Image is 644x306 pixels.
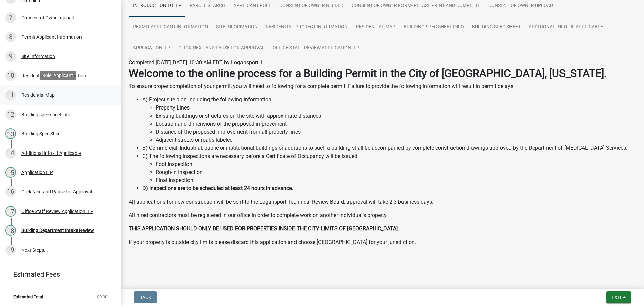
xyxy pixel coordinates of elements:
div: Building Department Intake Review [21,228,94,233]
div: 14 [5,148,16,159]
li: Final Inspection [156,176,636,184]
button: Back [134,291,157,303]
p: To ensure proper completion of your permit, you will need to following for a complete permit. Fai... [129,82,636,90]
span: Completed [DATE][DATE] 10:30 AM EDT by Logansport 1 [129,59,263,66]
div: Site Information [21,54,55,59]
div: Additional Info - If Applicable [21,151,81,156]
li: Adjacent streets or roads labeled [156,136,636,144]
div: 16 [5,186,16,197]
strong: Welcome to the online process for a Building Permit in the City of [GEOGRAPHIC_DATA], [US_STATE]. [129,67,607,80]
span: $0.00 [97,295,107,299]
div: 13 [5,128,16,139]
div: Application ILP [21,170,53,175]
li: B) Commercial, Industrial, public or institutional buildings or additions to such a building shal... [142,144,636,152]
li: Location and dimensions of the proposed improvement [156,120,636,128]
a: Building Spec Sheet [468,16,525,38]
li: Distance of the proposed improvement from all property lines [156,128,636,136]
a: Residential Map [352,16,399,38]
span: Exit [612,295,622,300]
strong: THIS APPLICATION SHOULD ONLY BE USED FOR PROPERTIES INSIDE THE CITY LIMITS OF [GEOGRAPHIC_DATA]. [129,225,399,232]
div: Office Staff Review Application ILP [21,209,93,214]
div: Consent of Owner upload [21,15,74,20]
a: Office Staff Review Application ILP [269,38,363,59]
a: Building spec sheet info [399,16,468,38]
a: Click Next and Pause for Approval [174,38,269,59]
div: Residential Project Information [21,73,86,78]
span: Estimated Total [13,295,43,299]
a: Residential Project Information [262,16,352,38]
div: Role: Applicant [40,71,76,80]
div: 10 [5,70,16,81]
li: Existing buildings or structures on the site with approximate distances [156,112,636,120]
li: Rough-In Inspection [156,168,636,176]
div: Building Spec Sheet [21,131,62,136]
div: 15 [5,167,16,178]
p: If your property is outside city limits please discard this application and choose [GEOGRAPHIC_DA... [129,238,636,246]
div: Permit Applicant Information [21,35,82,39]
li: Property Lines [156,104,636,112]
div: Click Next and Pause for Approval [21,189,92,194]
div: 8 [5,32,16,42]
div: 12 [5,109,16,120]
li: Foot Inspection [156,160,636,168]
div: Building spec sheet info [21,112,70,117]
div: 19 [5,245,16,255]
div: 7 [5,12,16,23]
p: All hired contractors must be registered in our office in order to complete work on another indiv... [129,211,636,219]
div: 9 [5,51,16,62]
div: 17 [5,206,16,217]
div: Residential Map [21,93,55,97]
a: Permit Applicant Information [129,16,212,38]
div: 18 [5,225,16,236]
a: Estimated Fees [5,268,110,281]
a: Site Information [212,16,262,38]
p: All applications for new construction will be sent to the Logansport Technical Review Board, appr... [129,198,636,206]
a: Additional Info - If Applicable [525,16,607,38]
strong: D) Inspections are to be scheduled at least 24 hours in advance. [142,185,293,191]
a: Application ILP [129,38,174,59]
button: Exit [606,291,631,303]
div: 11 [5,90,16,100]
li: C) The following inspections are necessary before a Certificate of Occupancy will be issued: [142,152,636,184]
span: Back [139,295,151,300]
li: A) Project site plan including the following information. [142,96,636,144]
